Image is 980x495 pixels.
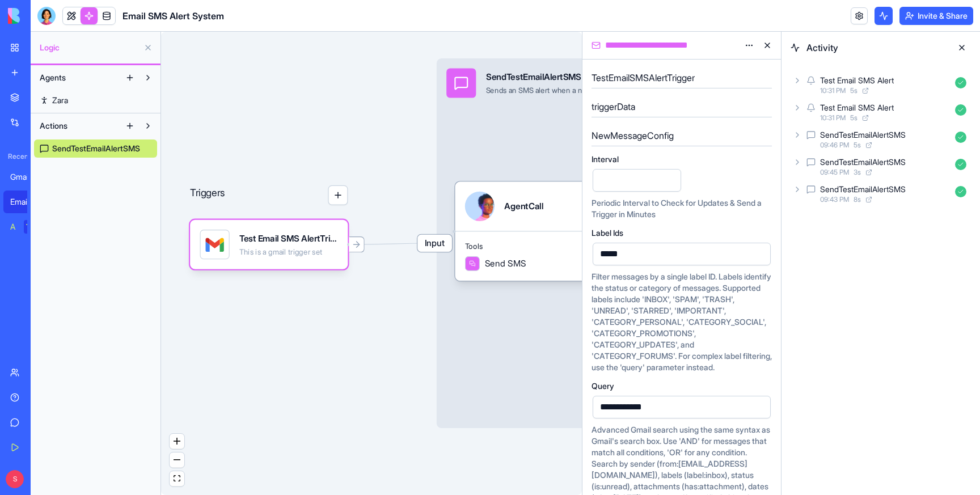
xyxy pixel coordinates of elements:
span: 3 s [854,168,861,177]
span: Tools [465,242,603,251]
a: Zara [34,91,157,109]
div: AI Logo Generator [10,221,16,232]
span: 8 s [854,195,861,204]
span: Actions [40,120,67,132]
div: Test Email SMS Alert [820,102,894,113]
span: 09:46 PM [820,141,849,150]
div: Triggers [190,146,348,269]
div: InputSendTestEmailAlertSMSSends an SMS alert when a new email with 'test' in the subject is recei... [437,58,935,428]
span: 5 s [850,86,857,95]
a: Email SMS Alert System [3,191,49,213]
div: Test Email SMS Alert [820,75,894,86]
span: Agents [40,72,66,83]
span: Input [417,235,452,252]
span: Label Ids [592,229,623,237]
span: SendTestEmailAlertSMS [52,143,140,154]
a: AI Logo GeneratorTRY [3,215,49,238]
span: Send SMS [485,257,526,270]
h5: triggerData [592,100,772,113]
span: 09:43 PM [820,195,849,204]
div: Filter messages by a single label ID. Labels identify the status or category of messages. Support... [592,271,772,373]
button: Invite & Share [899,7,973,25]
div: Periodic Interval to Check for Updates & Send a Trigger in Minutes [592,197,772,220]
button: Agents [34,69,121,87]
span: 10:31 PM [820,113,846,122]
button: zoom in [170,434,184,449]
button: fit view [170,471,184,486]
g: Edge from 689e2f1e46fdf5bf497d6336 to 689e2f1635222286a23fd163 [350,243,434,244]
span: Interval [592,155,619,163]
div: SendTestEmailAlertSMS [486,71,856,83]
div: TRY [24,220,42,234]
a: SendTestEmailAlertSMS [34,139,157,158]
img: logo [8,8,78,24]
button: zoom out [170,452,184,468]
span: Logic [40,42,139,53]
div: SendTestEmailAlertSMS [820,184,906,195]
div: Test Email SMS AlertTrigger [239,232,338,244]
button: Actions [34,117,121,135]
div: This is a gmail trigger set [239,247,338,257]
div: Gmail SMS Alerts [10,171,42,183]
span: 10:31 PM [820,86,846,95]
span: Query [592,382,614,390]
span: 5 s [850,113,857,122]
div: AgentCall [504,200,543,213]
div: Sends an SMS alert when a new email with 'test' in the subject is received. Extracts email detail... [486,86,856,95]
span: Email SMS Alert System [122,9,224,23]
span: Zara [52,95,68,106]
h5: TestEmailSMSAlertTrigger [592,71,772,84]
span: 5 s [854,141,861,150]
a: Gmail SMS Alerts [3,166,49,188]
div: AgentCallToolsSend SMS [455,181,612,281]
span: Activity [806,41,946,54]
div: SendTestEmailAlertSMS [820,156,906,168]
div: Email SMS Alert System [10,196,42,208]
p: Triggers [190,185,225,205]
div: SendTestEmailAlertSMS [820,129,906,141]
div: Test Email SMS AlertTriggerThis is a gmail trigger set [190,220,348,269]
span: 09:45 PM [820,168,849,177]
h5: NewMessageConfig [592,129,772,142]
span: S [6,470,24,488]
span: Recent [3,152,27,161]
